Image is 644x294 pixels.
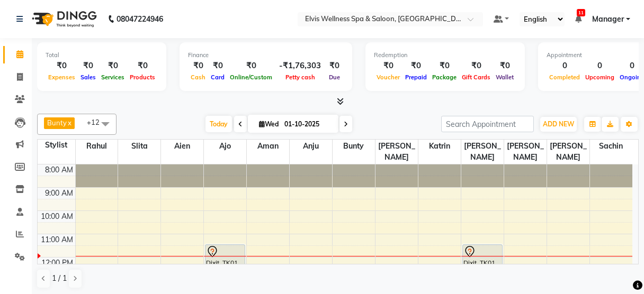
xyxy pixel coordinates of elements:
div: 0 [547,60,583,72]
span: [PERSON_NAME] [375,140,418,164]
span: 1 / 1 [52,273,67,284]
div: ₹0 [493,60,516,72]
div: Total [46,51,158,60]
span: Ajo [204,140,246,153]
div: 8:00 AM [43,164,75,176]
span: Today [205,116,232,132]
span: Rahul [76,140,118,153]
span: Aman [247,140,289,153]
span: Upcoming [583,73,617,81]
span: Bunty [47,118,67,127]
span: Wallet [493,73,516,81]
div: Finance [188,51,344,60]
div: 0 [583,60,617,72]
span: Services [99,73,127,81]
div: 11:00 AM [39,234,75,245]
span: [PERSON_NAME] [461,140,504,164]
div: ₹0 [430,60,459,72]
span: Voucher [374,73,402,81]
div: Stylist [38,140,75,151]
span: slita [118,140,160,153]
div: ₹0 [325,60,344,72]
span: Petty cash [283,73,318,81]
div: ₹0 [374,60,402,72]
span: Wed [256,120,281,128]
span: Katrin [418,140,461,153]
span: +12 [87,118,108,126]
span: Card [208,73,227,81]
img: logo [27,4,100,34]
div: Dixit, TK01, 11:30 AM-12:30 PM, Massage - Couple Massage (60 Min) [463,245,502,266]
div: ₹0 [459,60,493,72]
span: Completed [547,73,583,81]
span: Gift Cards [459,73,493,81]
span: Expenses [46,73,78,81]
span: Aien [161,140,203,153]
div: Dixit, TK01, 11:30 AM-12:30 PM, Massage - Couple Massage (60 Min) [205,245,245,266]
span: Cash [188,73,208,81]
a: 11 [575,14,582,24]
span: Bunty [333,140,375,153]
div: ₹0 [227,60,275,72]
div: ₹0 [99,60,127,72]
span: 11 [577,9,585,16]
div: ₹0 [46,60,78,72]
div: ₹0 [78,60,99,72]
span: Anju [290,140,332,153]
span: [PERSON_NAME] [504,140,547,164]
div: 12:00 PM [39,258,75,269]
button: ADD NEW [540,117,577,132]
span: ADD NEW [543,120,574,128]
span: Prepaid [402,73,430,81]
input: 2025-10-01 [281,116,334,132]
div: 10:00 AM [39,211,75,222]
div: 9:00 AM [43,188,75,199]
span: Package [430,73,459,81]
div: ₹0 [188,60,208,72]
div: ₹0 [127,60,158,72]
span: Online/Custom [227,73,275,81]
div: ₹0 [402,60,430,72]
span: Manager [592,14,624,25]
b: 08047224946 [117,4,163,34]
div: -₹1,76,303 [275,60,325,72]
a: x [67,118,71,127]
span: Sachin [590,140,632,153]
span: Sales [78,73,99,81]
div: Redemption [374,51,516,60]
div: ₹0 [208,60,227,72]
span: Due [326,73,343,81]
input: Search Appointment [441,116,534,132]
span: [PERSON_NAME] [547,140,589,164]
span: Products [127,73,158,81]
